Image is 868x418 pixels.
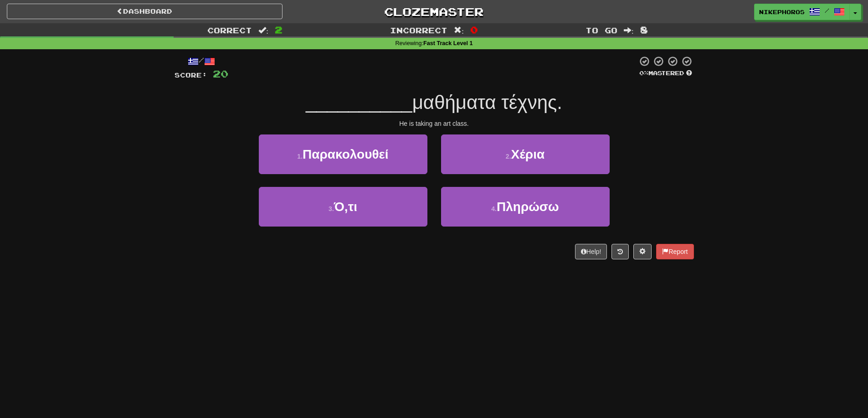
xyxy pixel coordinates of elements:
span: 8 [640,24,648,35]
span: __________ [306,92,412,113]
a: Nikephoros / [754,4,850,20]
span: To go [586,26,617,35]
a: Clozemaster [296,4,572,20]
span: Παρακολουθεί [303,147,389,161]
div: Mastered [637,69,694,77]
div: He is taking an art class. [175,119,694,128]
span: 0 [470,24,478,35]
span: : [624,26,634,34]
small: 2 . [506,153,511,160]
span: Incorrect [390,26,447,35]
small: 1 . [297,153,303,160]
span: Correct [207,26,252,35]
button: Help! [575,244,607,259]
span: : [258,26,268,34]
span: Χέρια [511,147,545,161]
span: Score: [175,71,207,79]
button: Report [656,244,693,259]
span: / [825,7,829,14]
a: Dashboard [7,4,282,19]
span: 2 [275,24,282,35]
span: Πληρώσω [497,200,559,214]
span: 0 % [639,69,648,77]
span: : [454,26,464,34]
button: 4.Πληρώσω [441,187,610,227]
button: Round history (alt+y) [611,244,629,259]
button: 2.Χέρια [441,134,610,174]
button: 1.Παρακολουθεί [259,134,427,174]
span: 20 [213,68,228,79]
span: Ό,τι [334,200,357,214]
button: 3.Ό,τι [259,187,427,227]
span: Nikephoros [759,8,805,16]
small: 3 . [329,205,334,212]
span: μαθήματα τέχνης. [412,92,562,113]
small: 4 . [491,205,497,212]
strong: Fast Track Level 1 [423,40,473,46]
div: / [175,56,228,67]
